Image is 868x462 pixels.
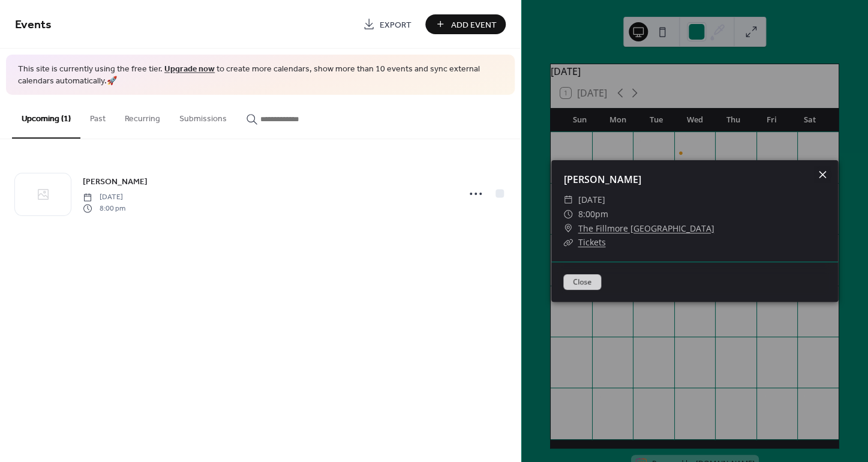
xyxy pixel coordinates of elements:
[563,235,573,250] div: ​
[578,193,605,207] span: [DATE]
[563,207,573,221] div: ​
[578,207,608,221] span: 8:00pm
[425,14,506,34] button: Add Event
[83,192,125,203] span: [DATE]
[15,13,52,37] span: Events
[578,221,714,236] a: The Fillmore [GEOGRAPHIC_DATA]
[80,95,115,137] button: Past
[170,95,236,137] button: Submissions
[115,95,170,137] button: Recurring
[563,173,641,186] a: [PERSON_NAME]
[83,175,148,188] a: [PERSON_NAME]
[563,221,573,236] div: ​
[563,274,601,290] button: Close
[12,95,80,139] button: Upcoming (1)
[18,64,503,87] span: This site is currently using the free tier. to create more calendars, show more than 10 events an...
[83,176,148,188] span: [PERSON_NAME]
[164,61,215,77] a: Upgrade now
[354,14,421,34] a: Export
[380,19,412,31] span: Export
[451,19,497,31] span: Add Event
[563,193,573,207] div: ​
[83,203,125,214] span: 8:00 pm
[578,236,605,248] a: Tickets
